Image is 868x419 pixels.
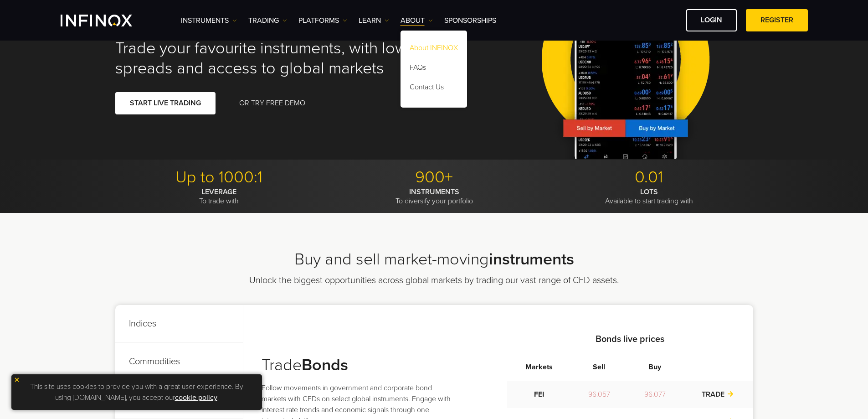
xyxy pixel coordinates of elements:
a: SPONSORSHIPS [444,15,496,26]
p: 0.01 [545,167,753,187]
a: About INFINOX [401,40,467,59]
a: INFINOX Logo [61,15,154,26]
p: Indices [115,305,243,343]
a: Learn [359,15,389,26]
a: OR TRY FREE DEMO [238,92,306,114]
a: TRADING [248,15,287,26]
h3: Trade [262,355,458,375]
td: FEI [507,381,571,408]
strong: LEVERAGE [201,187,236,197]
p: To trade with [115,187,324,206]
a: REGISTER [746,9,808,31]
p: 900+ [330,167,538,187]
a: LOGIN [686,9,737,31]
h2: Trade your favourite instruments, with low spreads and access to global markets [115,38,421,78]
p: Commodities [115,343,243,381]
th: Markets [507,353,571,381]
td: 96.057 [571,381,627,408]
th: Buy [627,353,683,381]
h2: Buy and sell market-moving [115,249,753,269]
a: FAQs [401,59,467,79]
a: TRADE [702,390,734,399]
a: START LIVE TRADING [115,92,216,114]
p: This site uses cookies to provide you with a great user experience. By using [DOMAIN_NAME], you a... [16,379,257,405]
p: Up to 1000:1 [115,167,324,187]
a: cookie policy [175,393,217,402]
th: Sell [571,353,627,381]
img: yellow close icon [14,377,20,383]
strong: Bonds live prices [596,334,664,345]
strong: Bonds [302,355,348,375]
a: ABOUT [401,15,433,26]
td: 96.077 [627,381,683,408]
a: Instruments [181,15,237,26]
p: Available to start trading with [545,187,753,206]
strong: LOTS [640,187,658,197]
strong: instruments [489,249,574,269]
a: Contact Us [401,79,467,98]
a: PLATFORMS [298,15,347,26]
p: To diversify your portfolio [330,187,538,206]
strong: INSTRUMENTS [409,187,459,197]
p: Unlock the biggest opportunities across global markets by trading our vast range of CFD assets. [223,274,645,287]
